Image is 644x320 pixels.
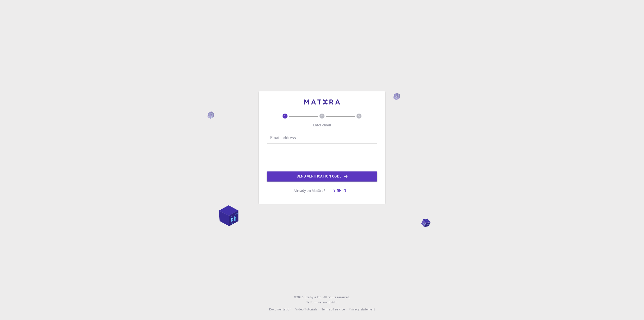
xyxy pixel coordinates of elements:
span: Platform version [305,300,329,305]
a: Exabyte Inc. [305,295,322,300]
button: Sign in [329,186,350,196]
p: Enter email [313,123,331,128]
span: Exabyte Inc. [305,295,322,299]
text: 3 [358,114,360,118]
span: Video Tutorials [295,307,317,311]
p: Already on Mat3ra? [294,188,325,193]
iframe: reCAPTCHA [284,148,360,167]
a: [DATE]. [329,300,339,305]
a: Terms of service [321,307,345,312]
a: Video Tutorials [295,307,317,312]
span: Privacy statement [349,307,375,311]
span: Documentation [269,307,291,311]
span: © 2025 [294,295,304,300]
a: Privacy statement [349,307,375,312]
a: Documentation [269,307,291,312]
text: 2 [321,114,323,118]
span: All rights reserved. [323,295,350,300]
text: 1 [284,114,286,118]
span: [DATE] . [329,300,339,304]
span: Terms of service [321,307,345,311]
button: Send verification code [267,171,377,182]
